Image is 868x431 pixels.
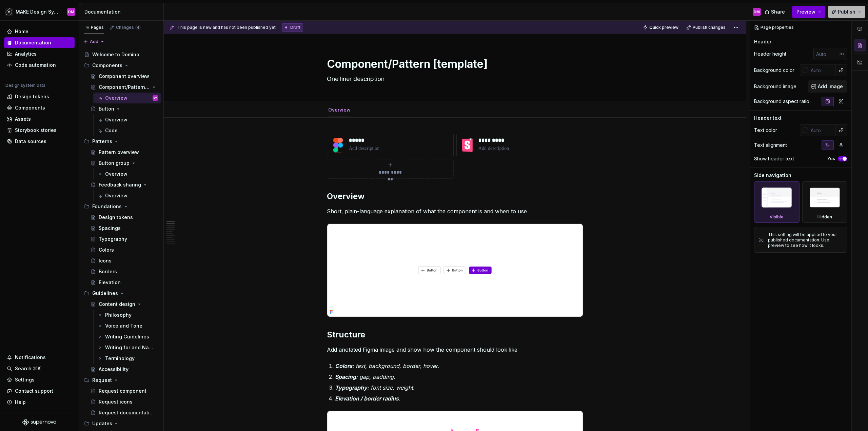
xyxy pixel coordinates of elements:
[92,62,122,69] div: Components
[84,25,104,30] div: Pages
[88,223,161,234] a: Spacings
[4,48,75,59] a: Analytics
[754,115,782,121] div: Header text
[4,26,75,37] a: Home
[754,98,809,105] div: Background aspect ratio
[99,181,141,188] div: Feedback sharing
[16,8,59,15] div: MAKE Design System
[81,418,161,429] div: Updates
[88,103,161,114] a: Button
[335,384,367,391] em: Typography
[88,386,161,396] a: Request component
[768,232,843,248] div: This setting will be applied to your published documentation. Use preview to see how it looks.
[116,25,141,30] div: Changes
[754,38,771,45] div: Header
[99,247,114,253] div: Colors
[105,127,118,134] div: Code
[105,171,127,177] div: Overview
[99,236,127,242] div: Typography
[88,244,161,255] a: Colors
[4,60,75,71] a: Code automation
[796,8,815,15] span: Preview
[94,169,161,179] a: Overview
[325,74,582,84] textarea: One liner description
[99,73,149,80] div: Component overview
[4,91,75,102] a: Design tokens
[94,331,161,342] a: Writing Guidelines
[94,320,161,331] a: Voice and Tone
[827,156,835,161] label: Yes
[15,138,46,145] div: Data sources
[84,8,161,15] div: Documentation
[88,82,161,93] a: Component/Pattern [template]
[81,37,107,46] button: Add
[754,127,777,134] div: Text color
[771,8,785,15] span: Share
[88,396,161,407] a: Request icons
[99,160,130,166] div: Button group
[15,62,56,68] div: Code automation
[399,395,400,402] em: .
[15,365,41,372] div: Search ⌘K
[1,4,77,19] button: MAKE Design SystemDM
[92,377,112,384] div: Request
[649,25,678,30] span: Quick preview
[4,374,75,385] a: Settings
[754,9,760,15] div: DM
[15,127,57,134] div: Storybook stories
[818,83,843,90] span: Add image
[684,23,729,32] button: Publish changes
[105,192,127,199] div: Overview
[335,395,399,402] em: Elevation / border radius
[154,95,157,101] div: DM
[327,207,583,215] p: Short, plain-language explanation of what the component is and when to use
[4,352,75,363] button: Notifications
[754,181,800,223] div: Visible
[88,255,161,266] a: Icons
[325,102,353,117] div: Overview
[94,310,161,320] a: Philosophy
[808,124,835,136] input: Auto
[754,142,787,149] div: Text alignment
[15,399,26,406] div: Help
[88,71,161,82] a: Component overview
[81,60,161,71] div: Components
[15,28,28,35] div: Home
[754,67,794,74] div: Background color
[813,48,840,60] input: Auto
[693,25,726,30] span: Publish changes
[99,149,139,156] div: Pattern overview
[99,257,112,264] div: Icons
[325,56,582,72] textarea: Component/Pattern [template]
[99,279,121,286] div: Elevation
[105,333,149,340] div: Writing Guidelines
[81,49,161,60] a: Welcome to Domino
[754,51,786,57] div: Header height
[15,388,53,394] div: Contact support
[99,301,135,308] div: Content design
[99,398,133,405] div: Request icons
[22,419,56,426] a: Supernova Logo
[88,158,161,169] a: Button group
[4,114,75,124] a: Assets
[4,125,75,136] a: Storybook stories
[330,137,346,153] img: 35377f25-c4b9-4728-9181-78ec15569014.svg
[4,102,75,113] a: Components
[328,107,351,113] a: Overview
[327,346,583,354] p: Add anotated Figma image and show how the component should look like
[105,344,157,351] div: Writing for and Naming UX Elements
[15,376,35,383] div: Settings
[88,364,161,375] a: Accessibility
[352,363,439,369] em: : text, background, border, hover.
[90,39,98,44] span: Add
[15,104,45,111] div: Components
[4,386,75,396] button: Contact support
[5,83,45,88] div: Design system data
[840,51,845,57] p: px
[99,409,155,416] div: Request documentation
[88,407,161,418] a: Request documentation
[802,181,848,223] div: Hidden
[94,114,161,125] a: Overview
[88,299,161,310] a: Content design
[92,51,139,58] div: Welcome to Domino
